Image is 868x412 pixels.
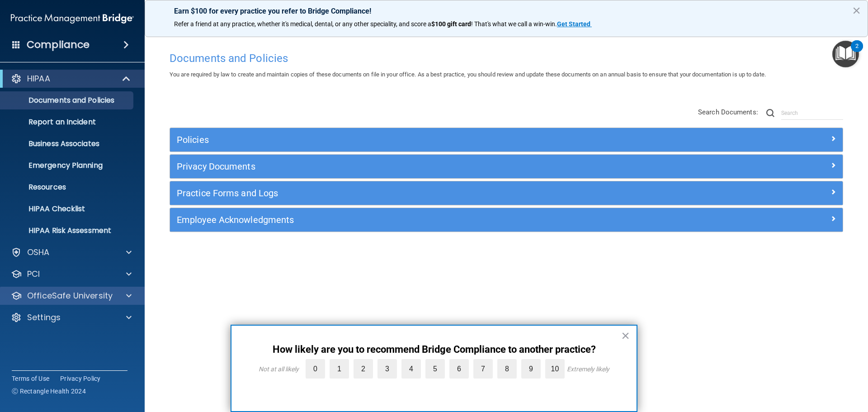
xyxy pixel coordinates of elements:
[27,38,90,51] h4: Compliance
[471,20,557,28] span: ! That's what we call a win-win.
[6,204,129,213] p: HIPAA Checklist
[6,96,129,105] p: Documents and Policies
[170,52,843,64] h4: Documents and Policies
[27,290,113,301] p: OfficeSafe University
[497,359,517,379] label: 8
[6,118,129,127] p: Report an Incident
[250,344,618,355] p: How likely are you to recommend Bridge Compliance to another practice?
[354,359,373,379] label: 2
[852,3,861,18] button: Close
[174,20,431,28] span: Refer a friend at any practice, whether it's medical, dental, or any other speciality, and score a
[12,374,49,383] a: Terms of Use
[11,9,134,28] img: PMB logo
[832,41,859,67] button: Open Resource Center, 2 new notifications
[567,365,609,373] div: Extremely likely
[557,20,590,28] strong: Get Started
[401,359,421,379] label: 4
[855,46,859,58] div: 2
[306,359,325,379] label: 0
[177,135,668,145] h5: Policies
[521,359,541,379] label: 9
[177,188,668,198] h5: Practice Forms and Logs
[27,269,40,279] p: PCI
[6,139,129,148] p: Business Associates
[330,359,349,379] label: 1
[12,387,86,396] span: Ⓒ Rectangle Health 2024
[177,161,668,171] h5: Privacy Documents
[259,365,299,373] div: Not at all likely
[27,73,50,84] p: HIPAA
[27,247,50,258] p: OSHA
[449,359,469,379] label: 6
[177,215,668,225] h5: Employee Acknowledgments
[473,359,493,379] label: 7
[6,183,129,192] p: Resources
[545,359,565,379] label: 10
[6,226,129,235] p: HIPAA Risk Assessment
[425,359,445,379] label: 5
[781,106,843,120] input: Search
[766,109,774,117] img: ic-search.3b580494.png
[60,374,101,383] a: Privacy Policy
[174,7,839,15] p: Earn $100 for every practice you refer to Bridge Compliance!
[6,161,129,170] p: Emergency Planning
[377,359,397,379] label: 3
[621,328,630,343] button: Close
[698,108,758,116] span: Search Documents:
[431,20,471,28] strong: $100 gift card
[27,312,61,323] p: Settings
[170,71,766,78] span: You are required by law to create and maintain copies of these documents on file in your office. ...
